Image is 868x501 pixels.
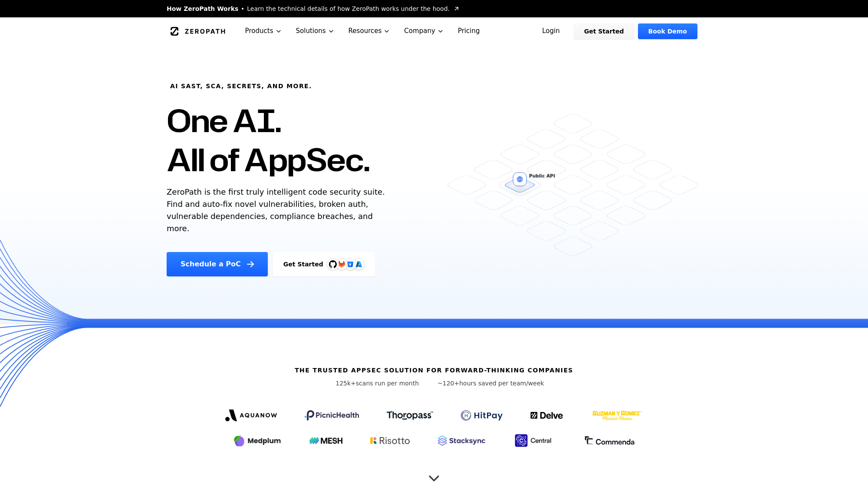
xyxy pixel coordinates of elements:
a: Schedule a PoC [167,252,268,276]
a: Book Demo [638,23,697,39]
svg: Bitbucket [345,259,355,269]
span: How ZeroPath Works [167,4,238,13]
img: Medplum [233,434,282,448]
a: How ZeroPath WorksLearn the technical details of how ZeroPath works under the hood. [167,4,460,13]
img: Mesh [309,437,342,444]
a: Pricing [451,17,487,45]
p: hours saved per team/week [437,379,544,388]
h6: The Trusted AppSec solution for forward-thinking companies [295,366,573,375]
a: Get StartedGitHubGitLabAzure [273,252,375,276]
button: Company [397,17,451,45]
span: 125k+ [335,380,356,387]
h6: AI SAST, SCA, Secrets, and more. [170,82,312,90]
span: Learn the technical details of how ZeroPath works under the hood. [247,4,450,13]
span: ~120+ [437,380,459,387]
button: Resources [342,17,398,45]
nav: Global [156,17,712,45]
a: Login [532,23,570,39]
img: Thoropass [387,411,433,420]
p: scans run per month [324,379,431,388]
p: ZeroPath is the first truly intelligent code security suite. Find and auto-fix novel vulnerabilit... [167,186,389,235]
img: Azure [355,261,362,268]
img: GYG [592,405,643,426]
button: Scroll to next section [425,466,443,484]
a: Get Started [574,23,635,39]
img: Central [513,433,556,448]
button: Products [238,17,289,45]
h1: One AI. All of AppSec. [167,101,369,179]
button: Solutions [289,17,342,45]
img: GitLab [333,255,350,273]
img: Stacksync [437,435,485,446]
img: GitHub [329,260,337,268]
